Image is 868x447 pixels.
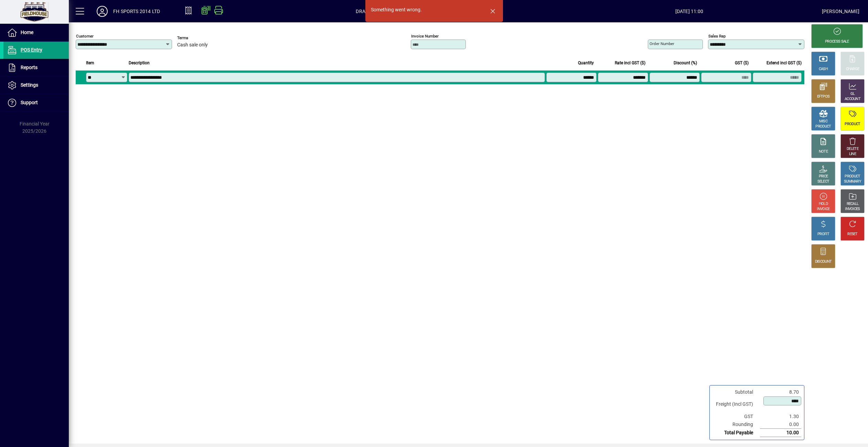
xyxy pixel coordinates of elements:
[767,59,802,67] span: Extend incl GST ($)
[846,67,859,72] div: CHARGE
[815,124,831,129] div: PRODUCT
[849,152,856,157] div: LINE
[674,59,697,67] span: Discount (%)
[817,94,830,99] div: EFTPOS
[822,6,859,17] div: [PERSON_NAME]
[760,421,801,429] td: 0.00
[712,413,760,421] td: GST
[21,47,42,53] span: POS Entry
[819,201,828,207] div: HOLD
[76,34,94,39] mat-label: Customer
[578,59,594,67] span: Quantity
[845,174,860,179] div: PRODUCT
[3,59,69,76] a: Reports
[817,232,829,237] div: PROFIT
[819,119,827,124] div: MISC
[817,207,829,212] div: INVOICE
[3,94,69,111] a: Support
[712,396,760,413] td: Freight (Incl GST)
[847,232,858,237] div: RESET
[21,65,37,70] span: Reports
[615,59,645,67] span: Rate incl GST ($)
[113,6,160,17] div: FH SPORTS 2014 LTD
[819,174,828,179] div: PRICE
[760,388,801,396] td: 8.70
[825,39,849,44] div: PROCESS SALE
[844,179,861,184] div: SUMMARY
[817,179,829,184] div: SELECT
[650,41,674,46] mat-label: Order number
[712,429,760,437] td: Total Payable
[845,207,860,212] div: INVOICES
[815,259,832,264] div: DISCOUNT
[3,77,69,94] a: Settings
[847,201,859,207] div: RECALL
[819,67,828,72] div: CASH
[557,6,822,17] span: [DATE] 11:00
[129,59,150,67] span: Description
[21,82,38,88] span: Settings
[356,6,378,17] span: DRAWER1
[177,36,218,40] span: Terms
[847,146,858,152] div: DELETE
[850,91,855,97] div: GL
[86,59,94,67] span: Item
[411,34,439,39] mat-label: Invoice number
[735,59,749,67] span: GST ($)
[760,413,801,421] td: 1.30
[760,429,801,437] td: 10.00
[21,100,38,105] span: Support
[819,149,828,154] div: NOTE
[21,30,33,35] span: Home
[845,122,860,127] div: PRODUCT
[712,388,760,396] td: Subtotal
[708,34,726,39] mat-label: Sales rep
[91,5,113,18] button: Profile
[3,24,69,41] a: Home
[712,421,760,429] td: Rounding
[177,42,208,48] span: Cash sale only
[845,97,860,102] div: ACCOUNT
